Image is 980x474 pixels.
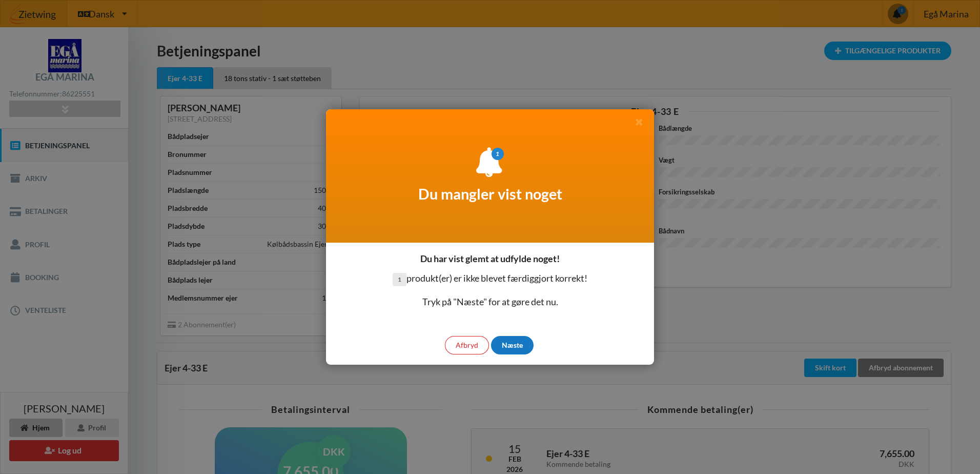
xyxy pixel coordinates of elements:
span: 1 [393,273,406,286]
p: produkt(er) er ikke blevet færdiggjort korrekt! [393,272,587,286]
div: Afbryd [445,336,489,354]
div: Du mangler vist noget [326,109,654,243]
h3: Du har vist glemt at udfylde noget! [420,253,560,265]
p: Tryk på "Næste" for at gøre det nu. [393,295,587,309]
i: 1 [492,148,504,160]
div: Næste [491,336,534,354]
